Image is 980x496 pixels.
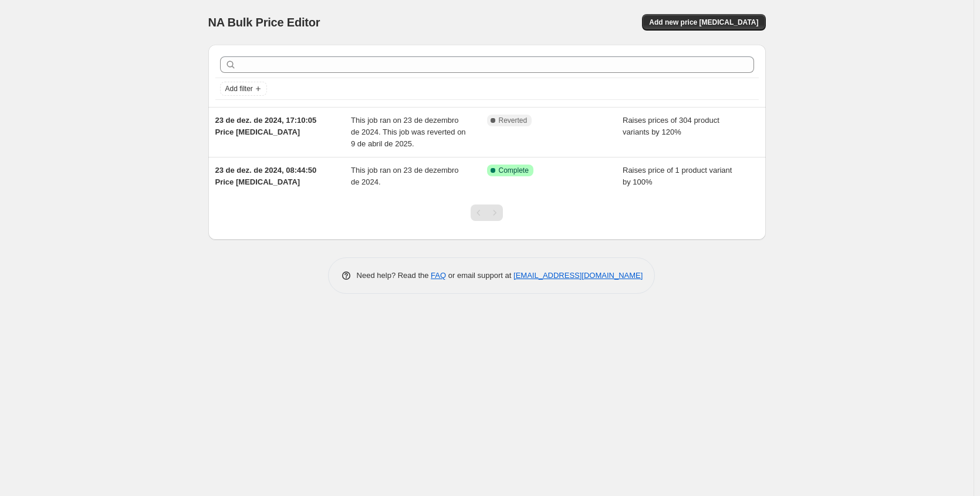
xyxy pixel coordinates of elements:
[623,116,719,136] span: Raises prices of 304 product variants by 120%
[431,271,446,280] a: FAQ
[446,271,513,280] span: or email support at
[351,166,459,186] span: This job ran on 23 de dezembro de 2024.
[351,116,466,148] span: This job ran on 23 de dezembro de 2024. This job was reverted on 9 de abril de 2025.
[220,82,267,96] button: Add filter
[208,16,320,29] span: NA Bulk Price Editor
[642,14,765,31] button: Add new price [MEDICAL_DATA]
[513,271,643,280] a: [EMAIL_ADDRESS][DOMAIN_NAME]
[649,18,758,27] span: Add new price [MEDICAL_DATA]
[499,166,529,175] span: Complete
[623,166,732,186] span: Raises price of 1 product variant by 100%
[215,166,317,186] span: 23 de dez. de 2024, 08:44:50 Price [MEDICAL_DATA]
[471,205,503,221] nav: Pagination
[499,116,528,125] span: Reverted
[215,116,317,136] span: 23 de dez. de 2024, 17:10:05 Price [MEDICAL_DATA]
[225,84,253,93] span: Add filter
[357,271,431,280] span: Need help? Read the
